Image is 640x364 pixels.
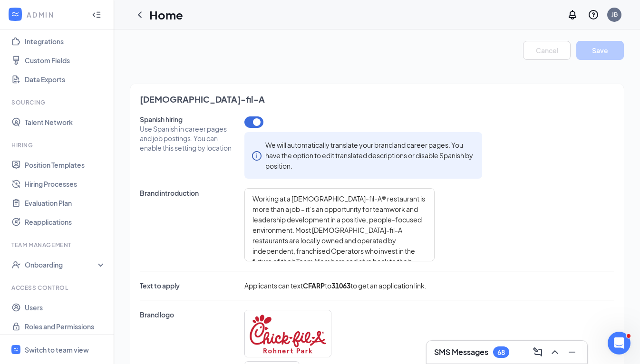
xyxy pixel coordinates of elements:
button: Save [576,41,624,60]
h1: Home [149,7,183,23]
a: Reapplications [25,212,106,231]
svg: ChevronLeft [134,9,145,20]
span: Brand logo [140,310,235,319]
textarea: Working at a [DEMOGRAPHIC_DATA]-fil-A® restaurant is more than a job – it’s an opportunity for te... [244,188,435,261]
span: Spanish hiring [140,115,235,124]
a: Data Exports [25,70,106,89]
b: 31063 [331,281,350,290]
div: 68 [497,348,505,356]
a: Evaluation Plan [25,193,106,212]
div: ADMIN [27,10,83,19]
svg: WorkstreamLogo [13,346,19,353]
svg: Collapse [92,10,101,19]
b: CFARP [303,281,325,290]
div: Hiring [11,141,104,149]
svg: Notifications [567,9,578,20]
a: Roles and Permissions [25,317,106,336]
a: Position Templates [25,155,106,174]
iframe: Intercom live chat [608,332,630,354]
a: Custom Fields [25,51,106,70]
a: Hiring Processes [25,174,106,193]
div: Sourcing [11,98,104,106]
button: ComposeMessage [530,345,545,360]
svg: WorkstreamLogo [10,10,20,19]
svg: ComposeMessage [532,346,543,358]
svg: UserCheck [11,260,21,269]
a: Integrations [25,32,106,51]
a: Users [25,298,106,317]
div: JB [611,10,618,19]
span: info-circle [252,150,262,161]
span: Text to apply [140,281,235,290]
div: Onboarding [25,260,98,269]
a: Talent Network [25,113,106,132]
button: Cancel [523,41,571,60]
span: Brand introduction [140,188,235,198]
div: Team Management [11,241,104,249]
span: Use Spanish in career pages and job postings. You can enable this setting by location [140,124,235,153]
span: Applicants can text to to get an application link. [244,281,427,290]
div: Access control [11,284,104,292]
svg: QuestionInfo [588,9,599,20]
button: ChevronUp [547,345,562,360]
div: We will automatically translate your brand and career pages. You have the option to edit translat... [265,140,475,171]
div: Switch to team view [25,345,89,354]
h3: SMS Messages [434,347,488,357]
svg: ChevronUp [549,346,561,358]
button: Minimize [564,345,580,360]
svg: Minimize [566,346,578,358]
span: [DEMOGRAPHIC_DATA]-fil-A [140,93,614,105]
